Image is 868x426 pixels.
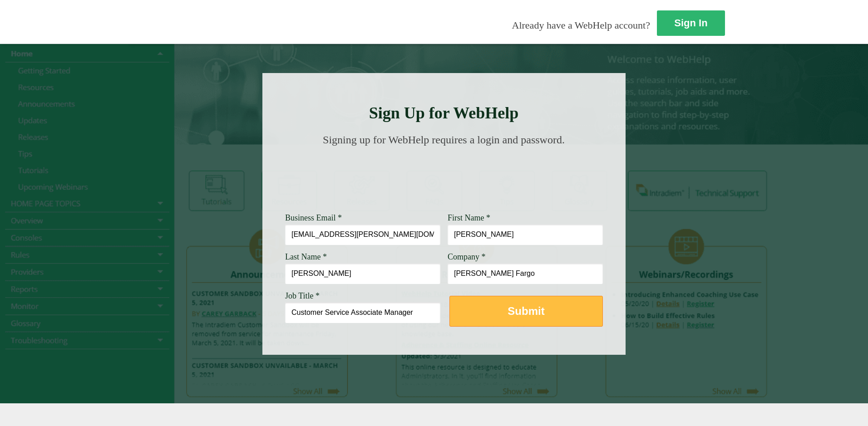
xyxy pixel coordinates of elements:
img: Need Credentials? Sign up below. Have Credentials? Use the sign-in button. [291,155,597,201]
span: Already have a WebHelp account? [512,20,650,31]
strong: Submit [508,305,544,317]
button: Submit [449,296,603,327]
span: Last Name * [285,252,327,261]
span: Signing up for WebHelp requires a login and password. [323,134,565,146]
span: Job Title * [285,291,320,300]
span: First Name * [448,213,490,222]
strong: Sign Up for WebHelp [369,104,519,122]
strong: Sign In [674,17,707,29]
span: Business Email * [285,213,342,222]
span: Company * [448,252,486,261]
a: Sign In [657,10,725,36]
